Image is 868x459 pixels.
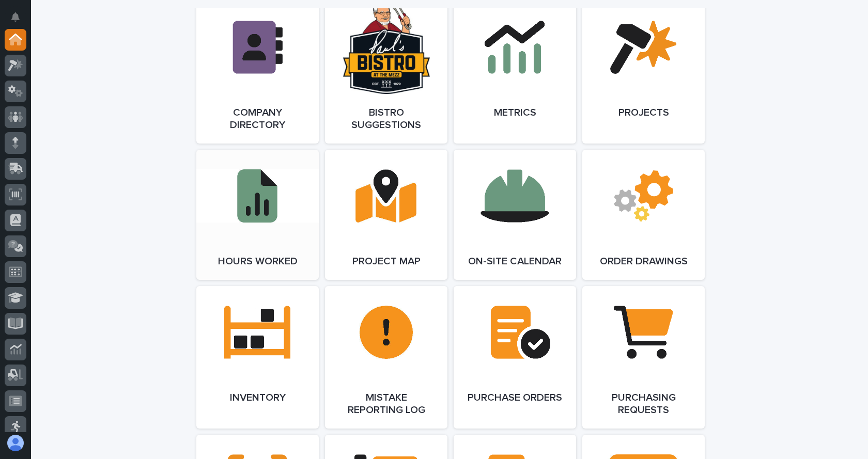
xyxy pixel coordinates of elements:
[582,150,705,280] a: Order Drawings
[454,150,576,280] a: On-Site Calendar
[454,1,576,144] a: Metrics
[5,432,26,454] button: users-avatar
[325,286,447,429] a: Mistake Reporting Log
[454,286,576,429] a: Purchase Orders
[325,150,447,280] a: Project Map
[5,6,26,28] button: Notifications
[325,1,447,144] a: Bistro Suggestions
[582,1,705,144] a: Projects
[582,286,705,429] a: Purchasing Requests
[13,12,26,29] div: Notifications
[196,286,319,429] a: Inventory
[196,150,319,280] a: Hours Worked
[196,1,319,144] a: Company Directory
